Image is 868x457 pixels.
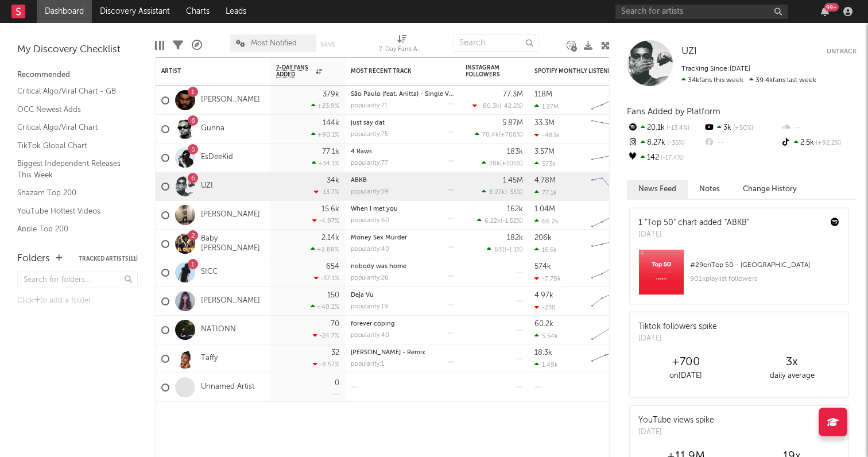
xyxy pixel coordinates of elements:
[17,252,50,266] div: Folders
[586,344,638,373] svg: Chart title
[627,150,703,165] div: 142
[313,361,339,368] div: -8.57 %
[480,103,499,110] span: -80.3k
[665,125,689,131] span: -13.4 %
[331,349,339,357] div: 32
[17,140,126,152] a: TikTok Global Chart
[731,125,753,131] span: +50 %
[534,160,556,168] div: 573k
[155,29,164,62] div: Edit Columns
[534,206,555,213] div: 1.04M
[534,189,557,196] div: 77.1k
[201,268,218,277] a: SICC
[351,103,387,109] div: popularity: 71
[688,180,731,199] button: Notes
[351,131,388,138] div: popularity: 75
[586,144,638,172] svg: Chart title
[201,354,218,363] a: Taffy
[586,86,638,115] svg: Chart title
[731,180,808,199] button: Change History
[681,77,743,84] span: 34k fans this week
[192,29,202,62] div: A&R Pipeline
[351,149,454,155] div: 4 Raws
[322,148,339,156] div: 77.1k
[507,234,523,242] div: 182k
[311,102,339,110] div: +23.9 %
[633,355,739,369] div: +700
[351,350,454,356] div: Whim Whammie - Remix
[320,41,335,48] button: Save
[351,189,389,195] div: popularity: 59
[201,382,254,392] a: Unnamed Artist
[314,274,339,282] div: -37.1 %
[638,333,717,344] div: [DATE]
[321,206,339,213] div: 15.6k
[534,349,552,357] div: 18.3k
[17,205,126,218] a: YouTube Hottest Videos
[351,120,385,126] a: just say dat
[351,68,437,75] div: Most Recent Track
[534,292,553,299] div: 4.97k
[351,177,367,184] a: ABKB
[379,43,425,57] div: 7-Day Fans Added (7-Day Fans Added)
[335,379,339,387] div: 0
[351,177,454,184] div: ABKB
[814,140,841,146] span: +92.2 %
[489,189,505,196] span: 8.27k
[703,121,780,135] div: 3k
[351,206,454,212] div: When I met you
[351,91,467,98] a: São Paulo (feat. Anitta) - Single Version
[507,189,521,196] span: -35 %
[586,316,638,344] svg: Chart title
[638,415,714,427] div: YouTube views spike
[534,103,559,110] div: 1.27M
[323,91,339,98] div: 379k
[501,103,521,110] span: -42.2 %
[17,68,138,82] div: Recommended
[586,230,638,258] svg: Chart title
[780,121,857,135] div: --
[534,275,561,282] div: -7.79k
[482,188,523,196] div: ( )
[351,206,398,212] a: When I met you
[507,148,523,156] div: 183k
[466,64,506,78] div: Instagram Followers
[681,47,697,56] span: UZI
[534,320,553,328] div: 60.2k
[586,172,638,201] svg: Chart title
[627,121,703,135] div: 20.1k
[534,148,555,156] div: 3.57M
[351,332,389,339] div: popularity: 40
[351,321,395,327] a: forever coping
[534,234,552,242] div: 206k
[251,40,297,47] span: Most Notified
[453,34,539,52] input: Search...
[494,247,505,253] span: 631
[314,188,339,196] div: -13.7 %
[17,103,126,116] a: OCC Newest Adds
[276,64,313,78] span: 7-Day Fans Added
[665,140,685,146] span: -35 %
[681,46,697,57] a: UZI
[351,361,384,367] div: popularity: 1
[503,177,523,184] div: 1.45M
[327,292,339,299] div: 150
[201,124,224,134] a: Gunna
[534,304,556,311] div: -230
[331,320,339,328] div: 70
[501,132,521,138] span: +700 %
[703,135,780,150] div: --
[351,218,389,224] div: popularity: 60
[351,264,406,270] a: nobody was home
[201,234,265,254] a: Baby [PERSON_NAME]
[17,85,126,98] a: Critical Algo/Viral Chart - GB
[311,303,339,311] div: +40.2 %
[201,296,260,306] a: [PERSON_NAME]
[351,160,388,166] div: popularity: 77
[534,332,558,340] div: 5.54k
[351,120,454,126] div: just say dat
[312,217,339,224] div: -4.97 %
[534,131,560,139] div: -483k
[534,177,556,184] div: 4.78M
[351,292,374,299] a: Deja Vu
